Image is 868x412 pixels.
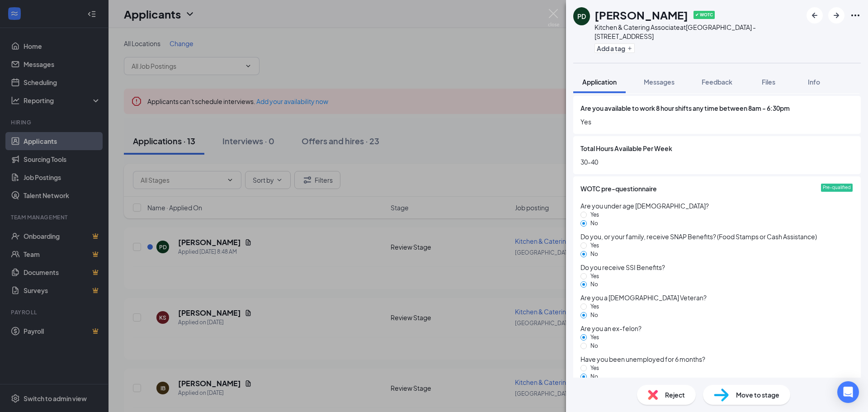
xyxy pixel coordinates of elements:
span: Do you, or your family, receive SNAP Benefits? (Food Stamps or Cash Assistance) [580,232,854,242]
span: Yes [587,365,603,371]
span: No [587,281,602,288]
span: No [587,312,602,318]
span: WOTC pre-questionnaire [580,184,657,194]
span: Total Hours Available Per Week [580,143,672,153]
span: Files [762,78,775,86]
span: Yes [580,117,854,127]
svg: Ellipses [850,10,861,21]
span: Are you available to work 8 hour shifts any time between 8am - 6:30pm [580,103,790,113]
span: No [587,251,602,257]
span: Messages [644,78,675,86]
span: Move to stage [736,390,779,400]
span: Info [808,78,820,86]
span: Yes [587,273,603,279]
span: No [587,342,602,349]
div: Kitchen & Catering Associate at [GEOGRAPHIC_DATA] - [STREET_ADDRESS] [594,23,802,41]
svg: ArrowLeftNew [809,10,820,21]
svg: Plus [627,46,632,51]
button: ArrowRight [828,7,844,24]
div: PD [577,12,586,21]
span: ✔ WOTC [693,11,715,19]
span: Yes [587,211,603,218]
span: Application [582,78,617,86]
span: Feedback [702,78,732,86]
span: Are you a [DEMOGRAPHIC_DATA] Veteran? [580,293,854,303]
span: Are you under age [DEMOGRAPHIC_DATA]? [580,201,854,211]
span: 30-40 [580,157,854,167]
span: Do you receive SSI Benefits? [580,262,854,272]
button: ArrowLeftNew [807,7,823,24]
span: Yes [587,242,603,249]
span: Pre-qualified [823,184,851,191]
span: Are you an ex-felon? [580,323,854,333]
span: No [587,220,602,227]
span: Have you been unemployed for 6 months? [580,354,854,364]
span: No [587,373,602,380]
div: Open Intercom Messenger [837,381,859,403]
span: Yes [587,303,603,310]
span: Reject [665,390,685,400]
button: PlusAdd a tag [594,43,635,53]
span: Yes [587,334,603,341]
svg: ArrowRight [831,10,842,21]
h1: [PERSON_NAME] [594,7,688,23]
